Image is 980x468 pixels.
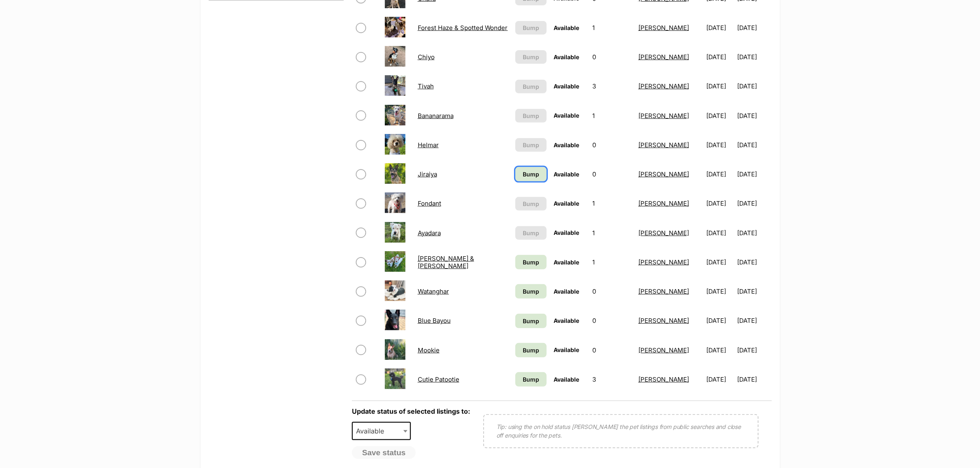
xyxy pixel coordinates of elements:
button: Bump [515,21,547,35]
span: Available [554,112,580,119]
a: [PERSON_NAME] & [PERSON_NAME] [418,255,474,269]
td: 0 [589,336,634,364]
td: [DATE] [737,14,770,42]
button: Bump [515,109,547,123]
td: [DATE] [703,365,736,394]
a: [PERSON_NAME] [638,170,689,178]
td: 0 [589,43,634,71]
span: Available [554,288,580,295]
td: [DATE] [703,131,736,159]
span: Available [554,346,580,353]
a: [PERSON_NAME] [638,112,689,120]
a: Tivah [418,82,434,90]
a: Bananarama [418,112,454,120]
a: Bump [515,167,547,181]
span: Bump [523,141,539,149]
a: [PERSON_NAME] [638,53,689,61]
a: Chiyo [418,53,435,61]
span: Available [554,171,580,178]
td: [DATE] [737,365,770,394]
span: Available [554,376,580,383]
td: [DATE] [703,43,736,71]
td: [DATE] [737,219,770,247]
td: [DATE] [703,277,736,306]
td: [DATE] [703,248,736,276]
td: [DATE] [703,336,736,364]
td: [DATE] [737,72,770,100]
button: Bump [515,80,547,93]
span: Available [554,141,580,148]
a: [PERSON_NAME] [638,82,689,90]
td: [DATE] [703,102,736,130]
a: [PERSON_NAME] [638,229,689,237]
td: 0 [589,277,634,306]
span: Available [554,24,580,31]
a: Bump [515,284,547,299]
span: Bump [523,170,539,178]
td: [DATE] [703,189,736,218]
td: [DATE] [737,131,770,159]
a: [PERSON_NAME] [638,346,689,354]
span: Bump [523,111,539,120]
td: [DATE] [703,219,736,247]
label: Update status of selected listings to: [352,407,470,415]
span: Bump [523,317,539,325]
td: [DATE] [703,306,736,335]
a: Cutie Patootie [418,375,459,383]
a: [PERSON_NAME] [638,258,689,266]
span: Bump [523,375,539,384]
a: [PERSON_NAME] [638,24,689,32]
span: Available [554,259,580,266]
button: Bump [515,226,547,240]
span: Bump [523,229,539,237]
a: [PERSON_NAME] [638,317,689,324]
button: Bump [515,50,547,64]
td: [DATE] [703,72,736,100]
td: [DATE] [737,43,770,71]
td: [DATE] [703,14,736,42]
a: Bump [515,372,547,387]
span: Available [554,229,580,236]
span: Available [352,422,411,440]
td: 0 [589,131,634,159]
td: [DATE] [737,277,770,306]
td: 3 [589,72,634,100]
p: Tip: using the on hold status [PERSON_NAME] the pet listings from public searches and close off e... [496,422,745,440]
a: Blue Bayou [418,317,451,324]
a: Bump [515,343,547,357]
a: Jiraiya [418,170,437,178]
td: [DATE] [737,336,770,364]
span: Bump [523,258,539,266]
span: Available [554,53,580,60]
td: 1 [589,14,634,42]
span: Available [353,425,392,437]
td: 0 [589,306,634,335]
span: Available [554,317,580,324]
span: Bump [523,23,539,32]
a: Bump [515,255,547,269]
a: [PERSON_NAME] [638,287,689,295]
span: Bump [523,82,539,91]
td: 3 [589,365,634,394]
td: 1 [589,189,634,218]
button: Bump [515,138,547,152]
a: Watanghar [418,287,449,295]
td: 0 [589,160,634,188]
a: [PERSON_NAME] [638,141,689,149]
a: Forest Haze & Spotted Wonder [418,24,508,32]
a: Ayadara [418,229,441,237]
a: Fondant [418,199,441,207]
td: [DATE] [737,189,770,218]
a: Bump [515,314,547,328]
a: [PERSON_NAME] [638,375,689,383]
td: [DATE] [703,160,736,188]
span: Bump [523,346,539,354]
span: Bump [523,287,539,296]
a: Helmar [418,141,439,149]
span: Available [554,83,580,90]
span: Available [554,200,580,207]
td: 1 [589,219,634,247]
td: [DATE] [737,160,770,188]
button: Save status [352,446,416,459]
button: Bump [515,197,547,211]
